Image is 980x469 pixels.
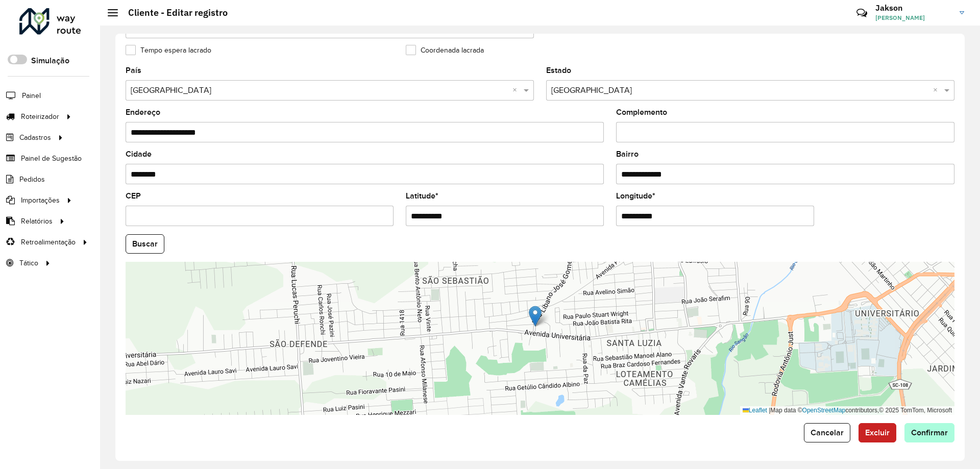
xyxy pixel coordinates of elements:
[616,190,655,202] label: Longitude
[851,2,873,24] a: Contato Rápido
[811,428,844,437] span: Cancelar
[529,306,542,327] img: Marker
[19,258,38,268] span: Tático
[126,234,164,254] button: Buscar
[22,90,41,101] span: Painel
[616,148,639,160] label: Bairro
[126,64,141,77] label: País
[911,428,948,437] span: Confirmar
[804,423,850,442] button: Cancelar
[859,423,896,442] button: Excluir
[126,190,141,202] label: CEP
[21,216,53,227] span: Relatórios
[21,237,76,248] span: Retroalimentação
[875,13,952,22] span: [PERSON_NAME]
[546,64,571,77] label: Estado
[19,174,45,185] span: Pedidos
[21,195,60,206] span: Importações
[865,428,890,437] span: Excluir
[19,132,51,143] span: Cadastros
[740,406,954,415] div: Map data © contributors,© 2025 TomTom, Microsoft
[802,407,846,414] a: OpenStreetMap
[31,55,69,67] label: Simulação
[406,45,484,56] label: Coordenada lacrada
[126,106,160,118] label: Endereço
[126,45,211,56] label: Tempo espera lacrado
[616,106,667,118] label: Complemento
[406,190,438,202] label: Latitude
[904,423,954,442] button: Confirmar
[21,111,59,122] span: Roteirizador
[512,84,521,96] span: Clear all
[126,148,152,160] label: Cidade
[118,7,228,18] h2: Cliente - Editar registro
[933,84,942,96] span: Clear all
[21,153,82,164] span: Painel de Sugestão
[875,3,952,13] h3: Jakson
[743,407,767,414] a: Leaflet
[769,407,770,414] span: |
